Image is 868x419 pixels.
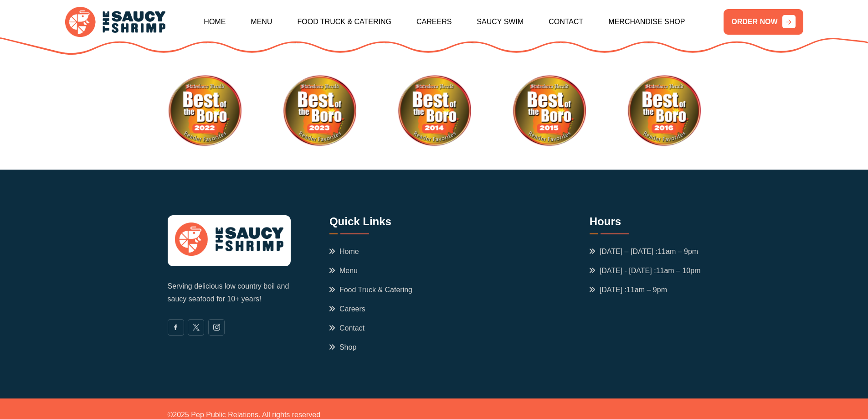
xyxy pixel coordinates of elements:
img: Best of the Boro [282,74,356,148]
span: [DATE] - [DATE] : [590,265,701,276]
div: 3 / 10 [627,74,701,148]
img: logo [65,7,165,37]
span: 11am – 10pm [656,267,701,274]
img: Best of the Boro [512,74,586,148]
p: Serving delicious low country boil and saucy seafood for 10+ years! [168,280,291,305]
span: 11am – 9pm [657,248,698,255]
a: Merchandise Shop [608,2,685,41]
div: 1 / 10 [397,74,471,148]
a: Careers [416,2,452,41]
a: Home [204,2,226,41]
a: Menu [251,2,272,41]
img: logo [175,222,283,255]
h3: Quick Links [329,215,421,234]
h3: Hours [590,215,701,234]
a: Saucy Swim [477,2,524,41]
a: Home [329,246,359,257]
img: Best of the Boro [397,74,471,148]
a: Careers [329,304,365,315]
div: 10 / 10 [282,74,356,148]
span: 11am – 9pm [627,286,667,294]
a: Menu [329,265,358,276]
a: Food Truck & Catering [297,2,391,41]
a: Contact [549,2,583,41]
img: Best of the Boro [627,74,701,148]
span: [DATE] : [590,285,667,295]
a: Contact [329,323,365,334]
a: Food Truck & Catering [329,285,412,295]
a: ORDER NOW [724,9,803,35]
a: Shop [329,342,356,353]
div: 9 / 10 [168,74,241,148]
img: Best of the Boro [168,74,241,148]
div: 2 / 10 [512,74,586,148]
span: [DATE] – [DATE] : [590,246,698,257]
